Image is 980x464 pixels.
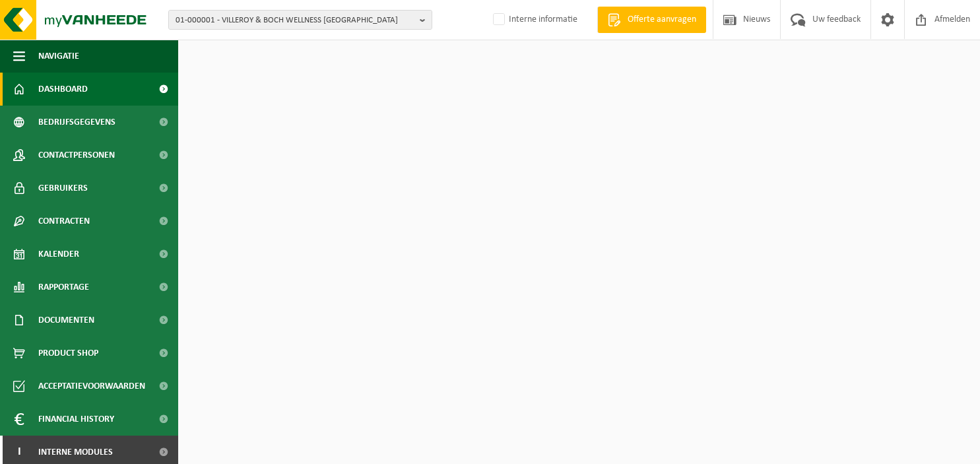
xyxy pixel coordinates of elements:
span: Contactpersonen [38,139,115,172]
span: Financial History [38,403,114,436]
span: Offerte aanvragen [624,13,700,26]
span: Rapportage [38,271,89,304]
span: Contracten [38,205,90,238]
span: Dashboard [38,73,88,106]
span: Kalender [38,238,79,271]
span: 01-000001 - VILLEROY & BOCH WELLNESS [GEOGRAPHIC_DATA] [176,11,414,30]
label: Interne informatie [490,10,577,30]
span: Navigatie [38,40,79,73]
span: Bedrijfsgegevens [38,106,115,139]
span: Gebruikers [38,172,88,205]
a: Offerte aanvragen [597,7,706,33]
span: Acceptatievoorwaarden [38,370,145,403]
button: 01-000001 - VILLEROY & BOCH WELLNESS [GEOGRAPHIC_DATA] [168,10,432,30]
span: Product Shop [38,337,98,370]
span: Documenten [38,304,94,337]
